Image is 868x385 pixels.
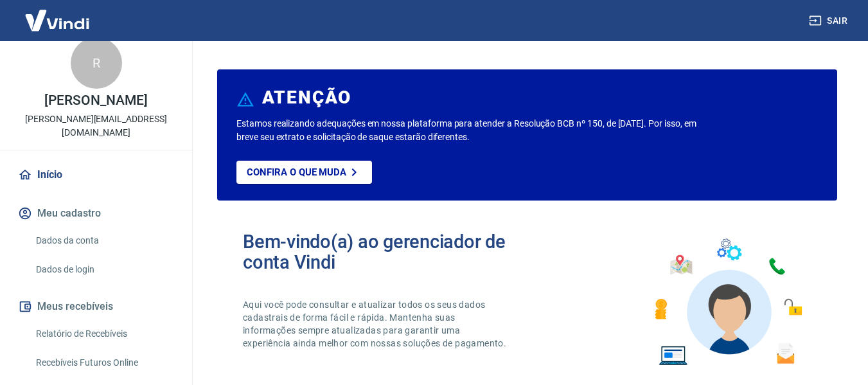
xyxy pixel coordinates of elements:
p: Estamos realizando adequações em nossa plataforma para atender a Resolução BCB nº 150, de [DATE].... [236,117,702,144]
img: Vindi [15,1,99,40]
p: Confira o que muda [247,166,346,178]
p: [PERSON_NAME][EMAIL_ADDRESS][DOMAIN_NAME] [10,112,182,139]
a: Dados da conta [31,228,177,254]
img: Imagem de um avatar masculino com diversos icones exemplificando as funcionalidades do gerenciado... [643,231,811,373]
a: Confira o que muda [236,161,372,184]
h6: ATENÇÃO [262,91,351,104]
a: Recebíveis Futuros Online [31,350,177,376]
p: [PERSON_NAME] [44,94,147,107]
button: Sair [806,9,853,33]
button: Meus recebíveis [15,292,177,321]
div: R [71,37,122,89]
a: Relatório de Recebíveis [31,321,177,347]
a: Dados de login [31,256,177,283]
a: Início [15,161,177,189]
p: Aqui você pode consultar e atualizar todos os seus dados cadastrais de forma fácil e rápida. Mant... [243,298,509,350]
h2: Bem-vindo(a) ao gerenciador de conta Vindi [243,231,527,273]
button: Meu cadastro [15,199,177,228]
